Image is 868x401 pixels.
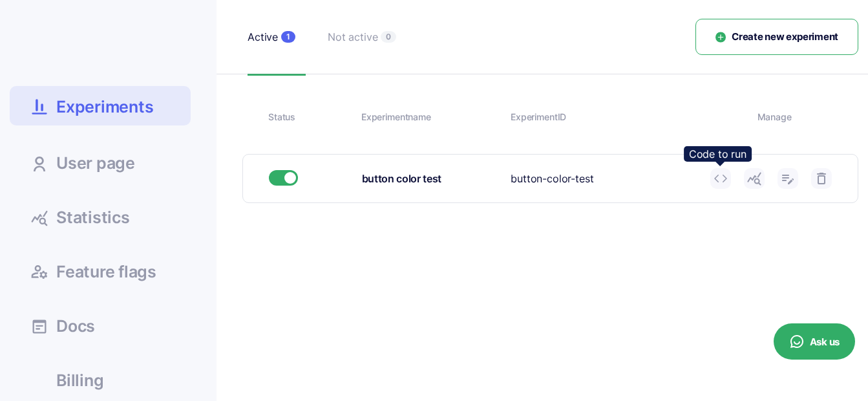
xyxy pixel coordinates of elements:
div: Manage [757,110,832,124]
div: Experiment name [361,110,501,124]
span: 1 [281,31,295,43]
a: Billing [10,362,191,397]
span: User page [56,155,135,171]
a: Experiments [10,86,191,125]
span: Billing [56,373,103,389]
div: Status [268,110,352,124]
div: Active [248,29,278,45]
div: Not active [328,29,377,45]
button: Ask us [774,323,855,360]
a: Feature flags [10,254,191,288]
button: Create new experiment [695,19,858,56]
div: button-color-test [511,171,701,187]
span: Feature flags [56,264,156,280]
a: User page [10,145,191,180]
span: Create new experiment [732,30,838,45]
a: Docs [10,308,191,343]
div: Experiment ID [511,110,748,124]
div: button color test [362,171,502,187]
span: 0 [381,31,396,43]
span: Experiments [56,96,153,118]
span: Statistics [56,210,130,226]
span: Docs [56,318,95,334]
a: Statistics [10,199,191,234]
